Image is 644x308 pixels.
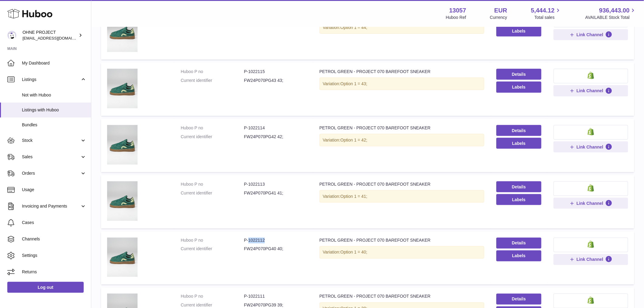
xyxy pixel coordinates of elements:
span: Link Channel [577,144,604,150]
button: Labels [496,82,542,93]
span: Settings [22,253,86,258]
span: 936,443.00 [599,6,630,15]
span: Link Channel [577,32,604,37]
span: My Dashboard [22,60,86,66]
span: Option 1 = 41; [341,194,367,199]
button: Labels [496,250,542,261]
button: Labels [496,26,542,37]
dt: Current identifier [181,134,244,140]
dd: P-1022115 [244,69,307,75]
span: AVAILABLE Stock Total [585,15,637,20]
dt: Huboo P no [181,181,244,187]
span: Not with Huboo [22,92,86,98]
img: shopify-small.png [588,297,594,304]
span: Invoicing and Payments [22,203,80,209]
span: Option 1 = 40; [341,250,367,255]
span: Stock [22,138,80,143]
a: Log out [7,282,84,293]
dt: Huboo P no [181,125,244,131]
dd: P-1022113 [244,181,307,187]
span: Option 1 = 42; [341,138,367,142]
span: Sales [22,154,80,160]
button: Link Channel [554,85,628,96]
div: OHNE PROJECT [23,30,77,41]
dd: P-1022111 [244,294,307,299]
img: PETROL GREEN - PROJECT 070 BAREFOOT SNEAKER [107,125,138,165]
div: Variation: [320,21,484,34]
span: Listings [22,77,80,82]
img: internalAdmin-13057@internal.huboo.com [7,31,16,40]
img: shopify-small.png [588,128,594,135]
span: Usage [22,187,86,193]
dt: Huboo P no [181,238,244,243]
div: PETROL GREEN - PROJECT 070 BAREFOOT SNEAKER [320,69,484,75]
dt: Current identifier [181,246,244,252]
img: shopify-small.png [588,72,594,79]
span: 5,444.12 [531,6,555,15]
div: PETROL GREEN - PROJECT 070 BAREFOOT SNEAKER [320,238,484,243]
dt: Current identifier [181,78,244,83]
span: Orders [22,170,80,176]
div: PETROL GREEN - PROJECT 070 BAREFOOT SNEAKER [320,294,484,299]
span: Link Channel [577,201,604,206]
dd: P-1022112 [244,238,307,243]
strong: 13057 [449,6,466,15]
span: Returns [22,269,86,275]
div: PETROL GREEN - PROJECT 070 BAREFOOT SNEAKER [320,181,484,187]
div: Variation: [320,190,484,203]
dd: P-1022114 [244,125,307,131]
div: Variation: [320,246,484,259]
div: Variation: [320,134,484,146]
span: Bundles [22,122,86,128]
a: Details [496,181,542,192]
button: Link Channel [554,29,628,40]
div: PETROL GREEN - PROJECT 070 BAREFOOT SNEAKER [320,125,484,131]
dt: Current identifier [181,190,244,196]
span: Link Channel [577,257,604,262]
button: Link Channel [554,254,628,265]
dd: FW24P070PG40 40; [244,246,307,252]
dd: FW24P070PG42 42; [244,134,307,140]
dd: FW24P070PG41 41; [244,190,307,196]
span: Option 1 = 43; [341,81,367,86]
img: shopify-small.png [588,184,594,192]
span: Link Channel [577,88,604,93]
img: PETROL GREEN - PROJECT 070 BAREFOOT SNEAKER [107,238,138,277]
span: [EMAIL_ADDRESS][DOMAIN_NAME] [23,36,89,40]
button: Link Channel [554,142,628,152]
div: Huboo Ref [446,15,466,20]
a: Details [496,238,542,249]
div: Variation: [320,78,484,90]
img: PETROL GREEN - PROJECT 070 BAREFOOT SNEAKER [107,181,138,221]
a: 5,444.12 Total sales [531,6,562,20]
dt: Huboo P no [181,294,244,299]
a: Details [496,294,542,305]
span: Option 1 = 44; [341,25,367,30]
img: PETROL GREEN - PROJECT 070 BAREFOOT SNEAKER [107,69,138,108]
span: Cases [22,220,86,226]
span: Total sales [534,15,562,20]
span: Listings with Huboo [22,107,86,113]
a: 936,443.00 AVAILABLE Stock Total [585,6,637,20]
button: Labels [496,194,542,205]
dd: FW24P070PG43 43; [244,78,307,83]
div: Currency [490,15,507,20]
strong: EUR [494,6,507,15]
a: Details [496,125,542,136]
button: Link Channel [554,198,628,209]
dt: Huboo P no [181,69,244,75]
img: shopify-small.png [588,241,594,248]
img: PETROL GREEN - PROJECT 070 BAREFOOT SNEAKER [107,13,138,52]
a: Details [496,69,542,80]
span: Channels [22,236,86,242]
button: Labels [496,138,542,149]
